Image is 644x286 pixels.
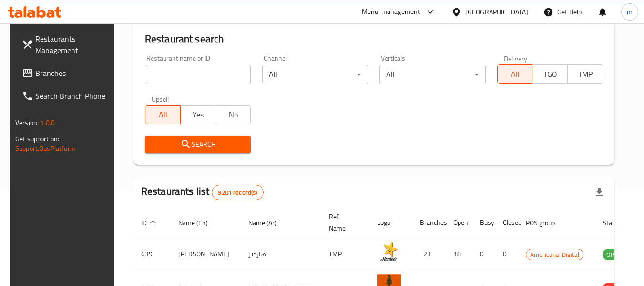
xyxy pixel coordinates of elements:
[572,67,599,81] span: TMP
[145,105,181,124] button: All
[153,138,243,150] span: Search
[526,249,583,260] span: Americana-Digital
[15,133,59,145] span: Get support on:
[241,237,321,271] td: هارديز
[588,181,611,204] div: Export file
[141,217,159,229] span: ID
[15,117,39,129] span: Version:
[472,208,495,237] th: Busy
[497,64,533,84] button: All
[446,208,472,237] th: Open
[362,6,420,18] div: Menu-management
[526,217,567,229] span: POS group
[472,237,495,271] td: 0
[412,237,446,271] td: 23
[180,105,216,124] button: Yes
[501,67,529,81] span: All
[379,65,485,84] div: All
[141,184,264,200] h2: Restaurants list
[412,208,446,237] th: Branches
[145,136,251,153] button: Search
[145,32,603,46] h2: Restaurant search
[35,67,111,79] span: Branches
[14,85,118,107] a: Search Branch Phone
[14,27,118,62] a: Restaurants Management
[532,64,568,84] button: TGO
[14,62,118,85] a: Branches
[603,249,626,260] span: OPEN
[40,117,55,129] span: 1.0.0
[603,249,626,260] div: OPEN
[35,33,111,56] span: Restaurants Management
[133,237,171,271] td: 639
[627,7,633,17] span: m
[446,237,472,271] td: 18
[329,211,358,234] span: Ref. Name
[219,108,247,122] span: No
[536,67,564,81] span: TGO
[145,65,251,84] input: Search for restaurant name or ID..
[248,217,289,229] span: Name (Ar)
[149,108,177,122] span: All
[215,105,251,124] button: No
[603,217,634,229] span: Status
[321,237,369,271] td: TMP
[171,237,241,271] td: [PERSON_NAME]
[15,142,76,155] a: Support.OpsPlatform
[567,64,603,84] button: TMP
[465,7,528,17] div: [GEOGRAPHIC_DATA]
[178,217,220,229] span: Name (En)
[152,95,169,102] label: Upsell
[212,188,263,197] span: 9201 record(s)
[495,208,518,237] th: Closed
[504,55,528,62] label: Delivery
[184,108,212,122] span: Yes
[262,65,368,84] div: All
[369,208,412,237] th: Logo
[35,90,111,102] span: Search Branch Phone
[377,240,401,264] img: Hardee's
[212,185,263,200] div: Total records count
[495,237,518,271] td: 0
